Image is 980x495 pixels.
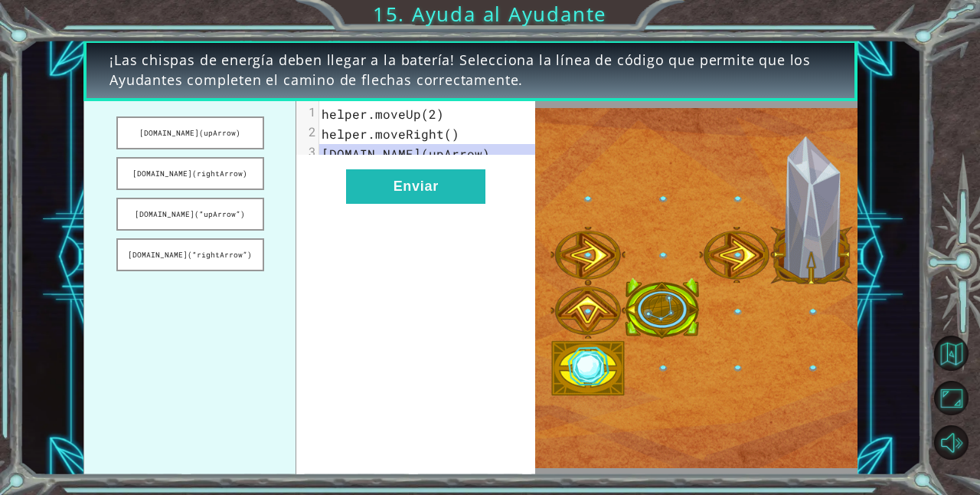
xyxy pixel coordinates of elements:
[116,157,264,190] button: [DOMAIN_NAME](rightArrow)
[934,425,969,460] button: Sonido apagado
[936,331,980,375] a: Volver al mapa
[322,146,490,162] span: [DOMAIN_NAME](upArrow)
[296,144,318,159] div: 3
[322,106,444,122] span: helper.moveUp(2)
[116,238,264,271] button: [DOMAIN_NAME](“rightArrow”)
[934,336,969,370] button: Volver al mapa
[322,126,459,142] span: helper.moveRight()
[116,198,264,231] button: [DOMAIN_NAME](“upArrow”)
[934,381,969,415] button: Maximizar navegador
[346,169,485,204] button: Enviar
[116,116,264,149] button: [DOMAIN_NAME](upArrow)
[296,104,318,120] div: 1
[109,51,831,90] span: ¡Las chispas de energía deben llegar a la batería! Selecciona la línea de código que permite que ...
[296,124,318,139] div: 2
[535,108,857,467] img: Interactive Art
